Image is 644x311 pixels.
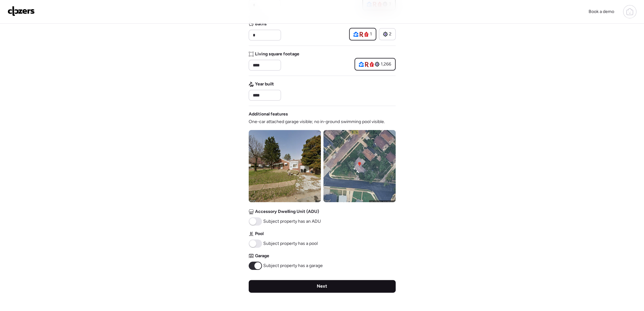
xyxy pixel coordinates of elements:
span: Subject property has a garage [263,263,323,269]
span: Next [317,283,327,289]
span: One-car attached garage visible; no in-ground swimming pool visible. [249,119,385,125]
span: 1 [370,31,372,37]
span: Additional features [249,111,288,117]
span: Subject property has a pool [263,240,318,247]
span: 1,266 [381,61,391,67]
span: Pool [255,231,264,237]
span: Garage [255,253,269,259]
img: Logo [8,6,35,16]
span: Year built [255,81,274,87]
span: Living square footage [255,51,299,57]
span: 2 [389,31,392,37]
span: Book a demo [589,9,614,14]
span: Baths [255,21,267,27]
span: Subject property has an ADU [263,218,321,225]
span: Accessory Dwelling Unit (ADU) [255,208,319,215]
